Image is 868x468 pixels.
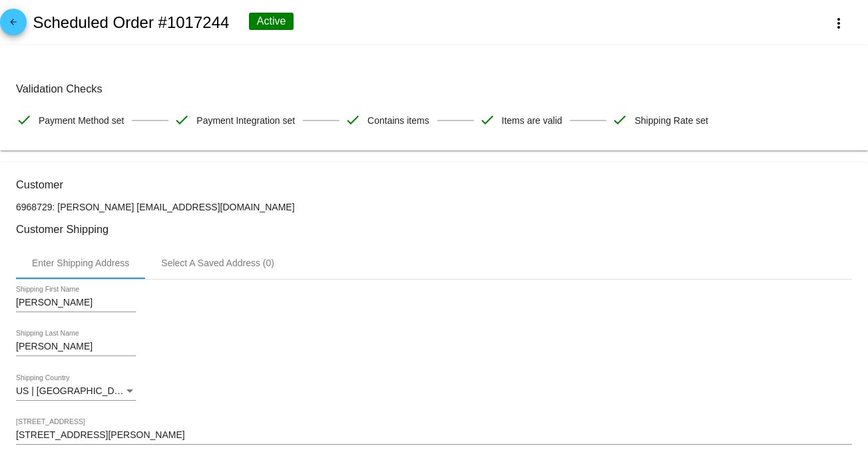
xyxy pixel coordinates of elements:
[479,112,495,128] mat-icon: check
[502,107,562,134] span: Items are valid
[16,385,134,396] span: US | [GEOGRAPHIC_DATA]
[345,112,361,128] mat-icon: check
[5,17,21,33] mat-icon: arrow_back
[16,430,852,441] input: Shipping Street 1
[249,13,294,30] div: Active
[16,202,852,212] p: 6968729: [PERSON_NAME] [EMAIL_ADDRESS][DOMAIN_NAME]
[16,298,136,308] input: Shipping First Name
[16,342,136,352] input: Shipping Last Name
[16,83,852,95] h3: Validation Checks
[161,258,274,268] div: Select A Saved Address (0)
[16,112,32,128] mat-icon: check
[174,112,190,128] mat-icon: check
[16,178,852,191] h3: Customer
[32,258,129,268] div: Enter Shipping Address
[16,386,136,397] mat-select: Shipping Country
[16,223,852,236] h3: Customer Shipping
[39,107,124,134] span: Payment Method set
[831,15,847,31] mat-icon: more_vert
[367,107,429,134] span: Contains items
[33,13,229,32] h2: Scheduled Order #1017244
[612,112,628,128] mat-icon: check
[634,107,708,134] span: Shipping Rate set
[196,107,295,134] span: Payment Integration set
